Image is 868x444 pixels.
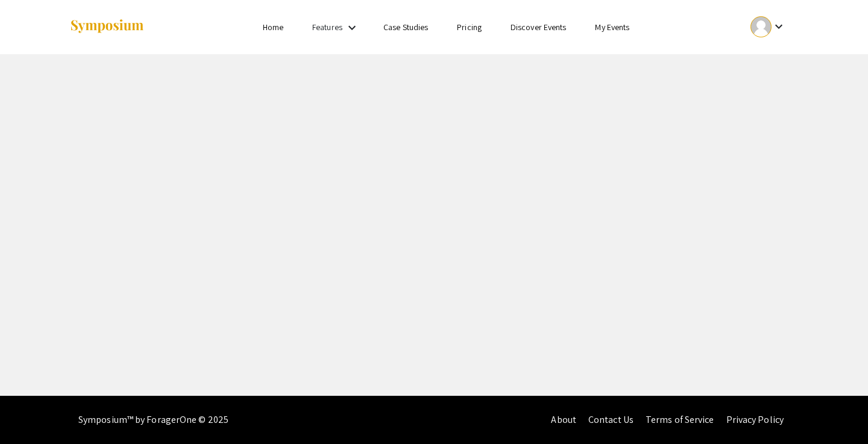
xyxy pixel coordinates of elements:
[69,19,145,35] img: Symposium by ForagerOne
[457,22,482,33] a: Pricing
[511,22,567,33] a: Discover Events
[738,13,799,40] button: Expand account dropdown
[588,413,634,426] a: Contact Us
[551,413,576,426] a: About
[383,22,428,33] a: Case Studies
[345,20,359,35] mat-icon: Expand Features list
[646,413,714,426] a: Terms of Service
[595,22,629,33] a: My Events
[312,22,342,33] a: Features
[726,413,784,426] a: Privacy Policy
[78,396,228,444] div: Symposium™ by ForagerOne © 2025
[263,22,283,33] a: Home
[772,19,786,34] mat-icon: Expand account dropdown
